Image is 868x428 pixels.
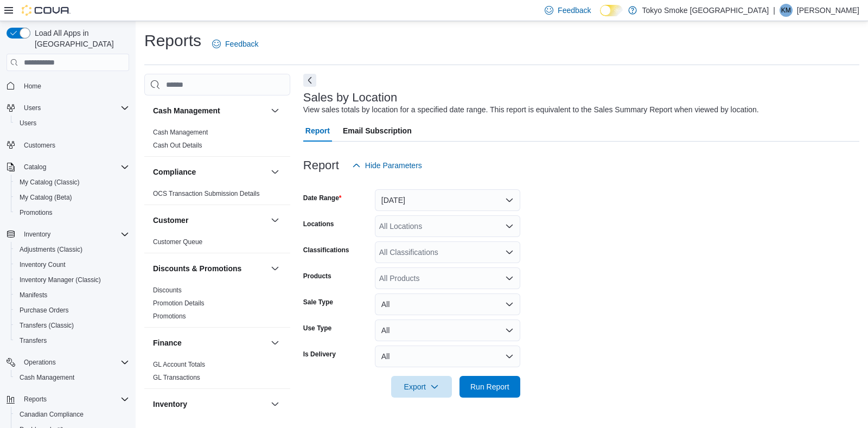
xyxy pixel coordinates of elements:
[365,160,422,171] span: Hide Parameters
[391,376,452,398] button: Export
[15,408,88,421] a: Canadian Compliance
[15,371,79,384] a: Cash Management
[20,101,45,114] button: Users
[303,350,336,359] label: Is Delivery
[153,167,266,177] button: Compliance
[144,284,290,327] div: Discounts & Promotions
[20,373,74,382] span: Cash Management
[20,193,72,202] span: My Catalog (Beta)
[375,346,520,367] button: All
[11,370,133,385] button: Cash Management
[269,214,282,227] button: Customer
[153,142,202,149] a: Cash Out Details
[303,324,331,333] label: Use Type
[20,276,101,284] span: Inventory Manager (Classic)
[153,215,188,226] h3: Customer
[11,175,133,190] button: My Catalog (Classic)
[24,395,47,404] span: Reports
[208,33,263,55] a: Feedback
[15,319,78,332] a: Transfers (Classic)
[153,337,266,348] button: Finance
[153,286,182,295] span: Discounts
[144,358,290,388] div: Finance
[20,80,46,93] a: Home
[459,376,520,398] button: Run Report
[20,228,129,241] span: Inventory
[2,137,133,153] button: Customers
[269,398,282,411] button: Inventory
[30,28,129,49] span: Load All Apps in [GEOGRAPHIC_DATA]
[303,246,349,254] label: Classifications
[11,257,133,272] button: Inventory Count
[305,120,330,142] span: Report
[505,274,514,283] button: Open list of options
[153,312,186,320] a: Promotions
[15,243,87,256] a: Adjustments (Classic)
[144,126,290,156] div: Cash Management
[153,374,200,381] a: GL Transactions
[144,30,201,52] h1: Reports
[470,381,509,392] span: Run Report
[15,117,41,130] a: Users
[269,336,282,349] button: Finance
[20,178,80,187] span: My Catalog (Classic)
[153,299,205,308] span: Promotion Details
[2,392,133,407] button: Reports
[15,408,129,421] span: Canadian Compliance
[20,306,69,315] span: Purchase Orders
[269,104,282,117] button: Cash Management
[15,176,84,189] a: My Catalog (Classic)
[15,243,129,256] span: Adjustments (Classic)
[343,120,412,142] span: Email Subscription
[2,159,133,175] button: Catalog
[20,138,129,152] span: Customers
[144,187,290,205] div: Compliance
[153,312,186,321] span: Promotions
[153,129,208,136] a: Cash Management
[11,318,133,333] button: Transfers (Classic)
[2,227,133,242] button: Inventory
[15,117,129,130] span: Users
[15,371,129,384] span: Cash Management
[15,334,51,347] a: Transfers
[642,4,769,17] p: Tokyo Smoke [GEOGRAPHIC_DATA]
[269,262,282,275] button: Discounts & Promotions
[15,258,129,271] span: Inventory Count
[600,5,623,16] input: Dark Mode
[11,288,133,303] button: Manifests
[15,304,73,317] a: Purchase Orders
[11,242,133,257] button: Adjustments (Classic)
[303,159,339,172] h3: Report
[303,272,331,280] label: Products
[20,208,53,217] span: Promotions
[24,163,46,171] span: Catalog
[773,4,775,17] p: |
[15,206,129,219] span: Promotions
[153,141,202,150] span: Cash Out Details
[797,4,859,17] p: [PERSON_NAME]
[398,376,445,398] span: Export
[780,4,793,17] div: Kory McNabb
[15,191,129,204] span: My Catalog (Beta)
[11,190,133,205] button: My Catalog (Beta)
[153,128,208,137] span: Cash Management
[348,155,426,176] button: Hide Parameters
[153,238,202,246] span: Customer Queue
[20,228,55,241] button: Inventory
[303,104,759,116] div: View sales totals by location for a specified date range. This report is equivalent to the Sales ...
[20,79,129,92] span: Home
[153,215,266,226] button: Customer
[15,206,57,219] a: Promotions
[20,410,84,419] span: Canadian Compliance
[153,360,205,369] span: GL Account Totals
[303,74,316,87] button: Next
[153,105,266,116] button: Cash Management
[20,336,47,345] span: Transfers
[20,101,129,114] span: Users
[153,286,182,294] a: Discounts
[11,205,133,220] button: Promotions
[375,293,520,315] button: All
[20,291,47,299] span: Manifests
[15,191,76,204] a: My Catalog (Beta)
